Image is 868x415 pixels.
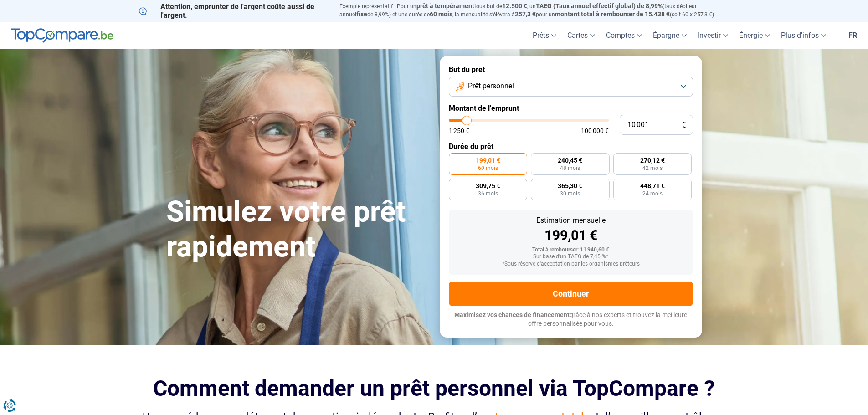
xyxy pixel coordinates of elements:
[642,191,663,196] span: 24 mois
[478,191,498,196] span: 36 mois
[166,195,429,265] h1: Simulez votre prêt rapidement
[555,10,670,18] span: montant total à rembourser de 15.438 €
[776,22,832,49] a: Plus d'infos
[560,191,580,196] span: 30 mois
[139,2,329,20] p: Attention, emprunter de l'argent coûte aussi de l'argent.
[558,157,582,164] span: 240,45 €
[601,22,647,49] a: Comptes
[476,157,500,164] span: 199,01 €
[449,128,469,134] span: 1 250 €
[640,157,665,164] span: 270,12 €
[339,2,729,19] p: Exemple représentatif : Pour un tous but de , un (taux débiteur annuel de 8,99%) et une durée de ...
[642,165,663,171] span: 42 mois
[11,28,113,43] img: TopCompare
[734,22,776,49] a: Énergie
[416,2,474,10] span: prêt à tempérament
[449,311,693,328] p: grâce à nos experts et trouvez la meilleure offre personnalisée pour vous.
[560,165,580,171] span: 48 mois
[640,183,665,189] span: 448,71 €
[527,22,562,49] a: Prêts
[558,183,582,189] span: 365,30 €
[502,2,527,10] span: 12.500 €
[449,77,693,97] button: Prêt personnel
[139,376,729,401] h2: Comment demander un prêt personnel via TopCompare ?
[843,22,863,49] a: fr
[430,10,452,18] span: 60 mois
[456,229,686,242] div: 199,01 €
[449,65,693,74] label: But du prêt
[449,104,693,113] label: Montant de l'emprunt
[647,22,692,49] a: Épargne
[449,142,693,151] label: Durée du prêt
[356,10,367,18] span: fixe
[581,128,609,134] span: 100 000 €
[456,254,686,260] div: Sur base d'un TAEG de 7,45 %*
[562,22,601,49] a: Cartes
[478,165,498,171] span: 60 mois
[454,311,570,318] span: Maximisez vos chances de financement
[449,282,693,306] button: Continuer
[692,22,734,49] a: Investir
[456,217,686,224] div: Estimation mensuelle
[476,183,500,189] span: 309,75 €
[468,81,514,91] span: Prêt personnel
[456,247,686,253] div: Total à rembourser: 11 940,60 €
[456,261,686,267] div: *Sous réserve d'acceptation par les organismes prêteurs
[536,2,663,10] span: TAEG (Taux annuel effectif global) de 8,99%
[682,121,686,129] span: €
[515,10,536,18] span: 257,3 €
